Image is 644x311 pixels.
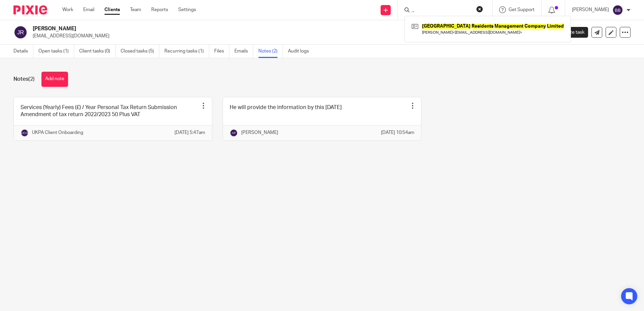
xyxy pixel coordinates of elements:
[381,129,414,136] p: [DATE] 10:54am
[509,7,535,12] span: Get Support
[13,45,33,58] a: Details
[612,5,623,15] img: svg%3E
[288,45,314,58] a: Audit logs
[174,129,205,136] p: [DATE] 5:47am
[230,129,238,137] img: svg%3E
[411,8,472,14] input: Search
[572,6,609,13] p: [PERSON_NAME]
[13,25,28,39] img: svg%3E
[38,45,74,58] a: Open tasks (1)
[33,33,539,39] p: [EMAIL_ADDRESS][DOMAIN_NAME]
[178,6,196,13] a: Settings
[164,45,209,58] a: Recurring tasks (1)
[476,6,483,12] button: Clear
[13,76,35,83] h1: Notes
[121,45,159,58] a: Closed tasks (5)
[214,45,229,58] a: Files
[13,5,47,14] img: Pixie
[21,129,29,137] img: svg%3E
[241,129,278,136] p: [PERSON_NAME]
[83,6,94,13] a: Email
[32,129,83,136] p: UKPA Client Onboarding
[130,6,141,13] a: Team
[258,45,283,58] a: Notes (2)
[79,45,116,58] a: Client tasks (0)
[234,45,253,58] a: Emails
[104,6,120,13] a: Clients
[28,76,35,82] span: (2)
[41,72,68,87] button: Add note
[62,6,73,13] a: Work
[151,6,168,13] a: Reports
[33,25,438,32] h2: [PERSON_NAME]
